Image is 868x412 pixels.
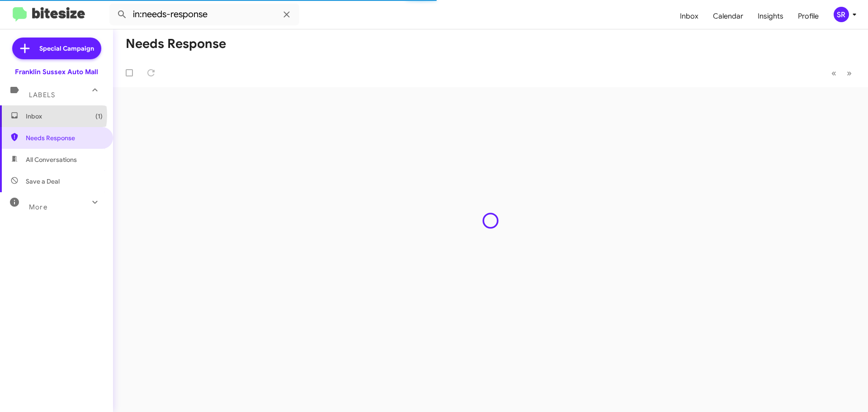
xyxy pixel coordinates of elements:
[26,155,77,164] span: All Conversations
[791,3,826,29] a: Profile
[750,3,791,29] a: Insights
[826,64,857,82] nav: Page navigation example
[831,67,836,79] span: «
[26,133,103,142] span: Needs Response
[29,91,55,99] span: Labels
[841,64,857,82] button: Next
[15,67,98,76] div: Franklin Sussex Auto Mall
[126,37,226,51] h1: Needs Response
[39,44,94,53] span: Special Campaign
[826,64,842,82] button: Previous
[834,7,849,22] div: SR
[109,4,299,25] input: Search
[826,7,858,22] button: SR
[673,3,706,29] a: Inbox
[29,203,47,211] span: More
[26,112,103,121] span: Inbox
[706,3,750,29] a: Calendar
[95,112,103,121] span: (1)
[847,67,852,79] span: »
[26,177,60,186] span: Save a Deal
[12,38,101,59] a: Special Campaign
